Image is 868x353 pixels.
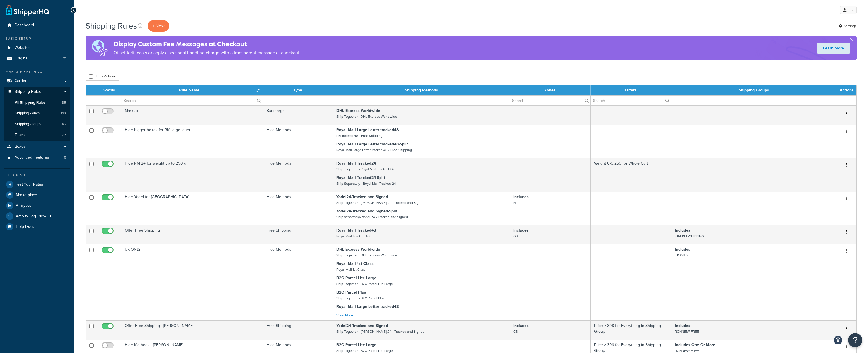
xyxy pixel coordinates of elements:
[15,144,26,149] span: Boxes
[15,89,41,94] span: Shipping Rules
[848,333,862,347] button: Open Resource Center
[513,329,518,334] small: GB
[114,39,301,49] h4: Display Custom Fee Messages at Checkout
[15,79,29,83] span: Carriers
[4,152,70,163] li: Advanced Features
[4,87,70,97] a: Shipping Rules
[336,227,376,233] strong: Royal Mail Tracked48
[4,200,70,211] a: Analytics
[336,246,380,252] strong: DHL Express Worldwide
[15,45,31,50] span: Websites
[675,234,704,239] small: UK-FREE-SHIPPING
[336,281,393,286] small: Ship Together - B2C Parcel Lite Large
[336,214,408,220] small: Ship separately- Yodel 24 - Tracked and Signed
[4,222,70,232] li: Help Docs
[4,190,70,200] a: Marketplace
[63,56,66,61] span: 21
[675,246,690,252] strong: Includes
[836,85,856,95] th: Actions
[817,43,850,54] a: Learn More
[263,105,333,125] td: Surcharge
[336,304,399,310] strong: Royal Mail Large Letter tracked48
[336,200,425,205] small: Ship Together - [PERSON_NAME] 24 - Tracked and Signed
[4,20,70,31] li: Dashboard
[4,211,70,221] li: Activity Log
[62,100,66,105] span: 35
[4,130,70,140] li: Filters
[336,141,408,147] strong: Royal Mail Large Letter tracked48-Split
[15,122,41,127] span: Shipping Groups
[15,111,40,116] span: Shipping Zones
[336,167,394,172] small: Ship Together - Royal Mail Tracked 24
[513,194,529,200] strong: Includes
[513,323,529,329] strong: Includes
[675,253,688,258] small: UK-ONLY
[336,323,388,329] strong: Yodel24-Tracked and Signed
[4,97,70,108] li: All Shipping Rules
[64,155,66,160] span: 5
[4,173,70,178] div: Resources
[675,227,690,233] strong: Includes
[263,244,333,320] td: Hide Methods
[513,227,529,233] strong: Includes
[336,275,376,281] strong: B2C Parcel Lite Large
[15,56,27,61] span: Origins
[121,192,263,225] td: Hide Yodel for [GEOGRAPHIC_DATA]
[336,289,366,295] strong: B2C Parcel Plus
[510,96,590,105] input: Search
[4,119,70,129] li: Shipping Groups
[336,133,383,138] small: RM tracked 48 - Free Shipping
[4,87,70,141] li: Shipping Rules
[61,111,66,116] span: 163
[336,208,397,214] strong: Yodel24-Tracked and Signed-Split
[4,179,70,190] a: Test Your Rates
[4,152,70,163] a: Advanced Features 5
[4,36,70,41] div: Basic Setup
[336,234,370,239] small: Royal Mail Tracked 48
[114,49,301,57] p: Offset tariff costs or apply a seasonal handling charge with a transparent message at checkout.
[263,320,333,340] td: Free Shipping
[336,342,376,348] strong: B2C Parcel Lite Large
[336,175,385,181] strong: Royal Mail Tracked24-Split
[336,108,380,114] strong: DHL Express Worldwide
[4,76,70,86] a: Carriers
[513,234,518,239] small: GB
[4,211,70,221] a: Activity Log NEW
[97,85,121,95] th: Status
[15,133,25,137] span: Filters
[121,158,263,192] td: Hide RM 24 for weight up to 250 g
[4,53,70,64] a: Origins 21
[336,253,397,258] small: Ship Together - DHL Express Worldwide
[4,108,70,119] a: Shipping Zones 163
[675,329,699,334] small: RONNIEW-FREE
[4,43,70,53] li: Websites
[336,267,366,272] small: Royal Mail 1st Class
[4,130,70,140] a: Filters 27
[121,244,263,320] td: UK-ONLY
[336,313,353,318] a: View More
[16,193,37,198] span: Marketplace
[148,20,169,32] p: + New
[39,214,47,218] span: NEW
[62,122,66,127] span: 46
[6,4,49,16] a: ShipperHQ Home
[513,200,516,205] small: NI
[4,119,70,129] a: Shipping Groups 46
[86,20,137,31] h1: Shipping Rules
[4,53,70,64] li: Origins
[263,192,333,225] td: Hide Methods
[510,85,591,95] th: Zones
[591,85,672,95] th: Filters
[839,22,857,30] a: Settings
[336,160,376,166] strong: Royal Mail Tracked24
[4,141,70,152] li: Boxes
[16,224,34,229] span: Help Docs
[675,342,715,348] strong: Includes One Or More
[65,45,66,50] span: 1
[121,105,263,125] td: Markup
[263,85,333,95] th: Type
[671,85,836,95] th: Shipping Groups
[336,127,399,133] strong: Royal Mail Large Letter tracked48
